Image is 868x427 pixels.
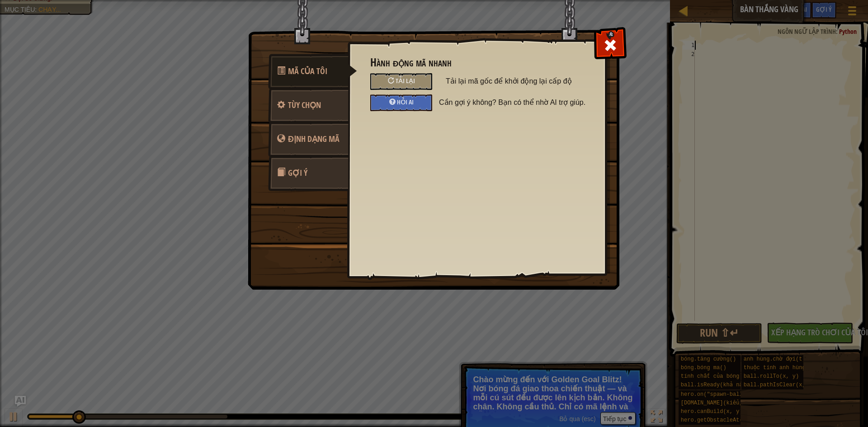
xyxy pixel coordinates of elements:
[268,54,357,89] a: Mã của tôi
[397,98,414,106] font: Hỏi AI
[288,66,327,77] font: Mã của tôi
[396,76,415,85] font: Tải lại
[268,122,349,157] a: Định dạng mã
[288,133,340,145] span: game_menu.change_language_caption
[268,88,349,123] a: Tùy chọn
[439,99,585,106] font: Cần gợi ý không? Bạn có thể nhờ AI trợ giúp.
[288,167,307,178] font: Gợi ý
[288,66,327,77] span: Hành động mã nhanh
[370,73,432,90] div: Tải lại mã gốc để khởi động lại cấp độ
[370,94,432,111] div: Hỏi AI
[288,99,321,111] span: Cấu hình cài đặt
[446,77,572,85] font: Tải lại mã gốc để khởi động lại cấp độ
[370,55,452,70] font: Hành động mã nhanh
[288,133,340,145] font: Định dạng mã
[288,99,321,111] font: Tùy chọn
